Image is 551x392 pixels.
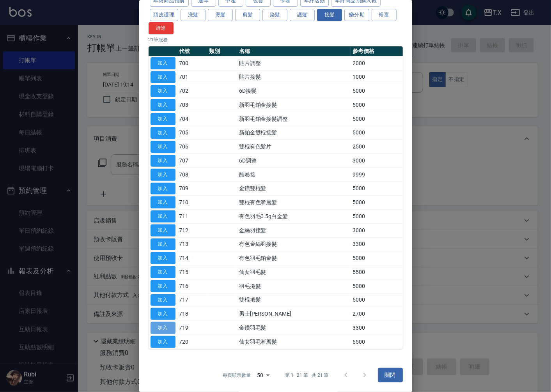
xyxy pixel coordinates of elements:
p: 21 筆服務 [149,36,403,43]
th: 名稱 [237,46,351,57]
td: 5000 [351,210,402,224]
td: 709 [177,182,207,196]
button: 加入 [151,155,175,167]
td: 706 [177,140,207,154]
td: 711 [177,210,207,224]
td: 新鉑金雙棍接髮 [237,126,351,140]
button: 洗髮 [181,9,206,21]
td: 718 [177,307,207,321]
td: 金鑽羽毛髮 [237,321,351,335]
td: 5000 [351,112,402,126]
td: 新羽毛鉑金接髮調整 [237,112,351,126]
td: 雙棍捲髮 [237,293,351,307]
td: 716 [177,279,207,293]
td: 712 [177,223,207,237]
td: 新羽毛鉑金接髮 [237,98,351,112]
button: 加入 [151,280,175,292]
button: 加入 [151,141,175,153]
td: 5000 [351,293,402,307]
button: 加入 [151,183,175,195]
td: 貼片調整 [237,56,351,70]
button: 護髮 [290,9,315,21]
button: 加入 [151,238,175,251]
button: 頭皮護理 [150,9,179,21]
td: 3000 [351,223,402,237]
button: 樂分期 [344,9,369,21]
td: 701 [177,70,207,84]
button: 清除 [149,22,174,34]
td: 3300 [351,321,402,335]
td: 貼片接髮 [237,70,351,84]
th: 代號 [177,46,207,57]
td: 6D接髮 [237,84,351,98]
td: 713 [177,237,207,251]
td: 1000 [351,70,402,84]
td: 5000 [351,84,402,98]
button: 加入 [151,224,175,237]
button: 加入 [151,169,175,181]
td: 715 [177,265,207,279]
button: 加入 [151,57,175,69]
td: 720 [177,335,207,349]
td: 3000 [351,154,402,168]
p: 每頁顯示數量 [223,372,251,379]
button: 加入 [151,71,175,83]
td: 3300 [351,237,402,251]
td: 2700 [351,307,402,321]
button: 加入 [151,336,175,348]
td: 5000 [351,182,402,196]
th: 類別 [207,46,237,57]
td: 705 [177,126,207,140]
button: 加入 [151,113,175,125]
th: 參考價格 [351,46,402,57]
td: 雙棍有色髮片 [237,140,351,154]
td: 9999 [351,168,402,182]
td: 仙女羽毛漸層髮 [237,335,351,349]
td: 702 [177,84,207,98]
button: 剪髮 [235,9,260,21]
td: 有色羽毛0.5g白金髮 [237,210,351,224]
button: 加入 [151,266,175,278]
td: 700 [177,56,207,70]
td: 703 [177,98,207,112]
td: 708 [177,168,207,182]
td: 羽毛捲髮 [237,279,351,293]
button: 裕富 [372,9,397,21]
button: 燙髮 [208,9,233,21]
td: 5000 [351,196,402,210]
td: 2000 [351,56,402,70]
td: 仙女羽毛髮 [237,265,351,279]
td: 雙棍有色漸層髮 [237,196,351,210]
td: 707 [177,154,207,168]
div: 50 [254,365,273,386]
td: 5000 [351,98,402,112]
td: 有色羽毛鉑金髮 [237,251,351,265]
td: 酷卷接 [237,168,351,182]
td: 717 [177,293,207,307]
button: 加入 [151,322,175,334]
td: 金鑽雙棍髮 [237,182,351,196]
td: 5500 [351,265,402,279]
td: 2500 [351,140,402,154]
button: 染髮 [262,9,287,21]
td: 704 [177,112,207,126]
td: 710 [177,196,207,210]
td: 5000 [351,279,402,293]
button: 加入 [151,210,175,222]
td: 719 [177,321,207,335]
button: 加入 [151,85,175,97]
button: 加入 [151,294,175,306]
td: 6500 [351,335,402,349]
td: 金絲羽接髮 [237,223,351,237]
td: 有色金絲羽接髮 [237,237,351,251]
button: 加入 [151,127,175,139]
td: 5000 [351,251,402,265]
button: 關閉 [378,368,403,382]
p: 第 1–21 筆 共 21 筆 [285,372,328,379]
button: 加入 [151,308,175,320]
button: 加入 [151,252,175,264]
button: 加入 [151,196,175,208]
td: 714 [177,251,207,265]
td: 5000 [351,126,402,140]
td: 6D調整 [237,154,351,168]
